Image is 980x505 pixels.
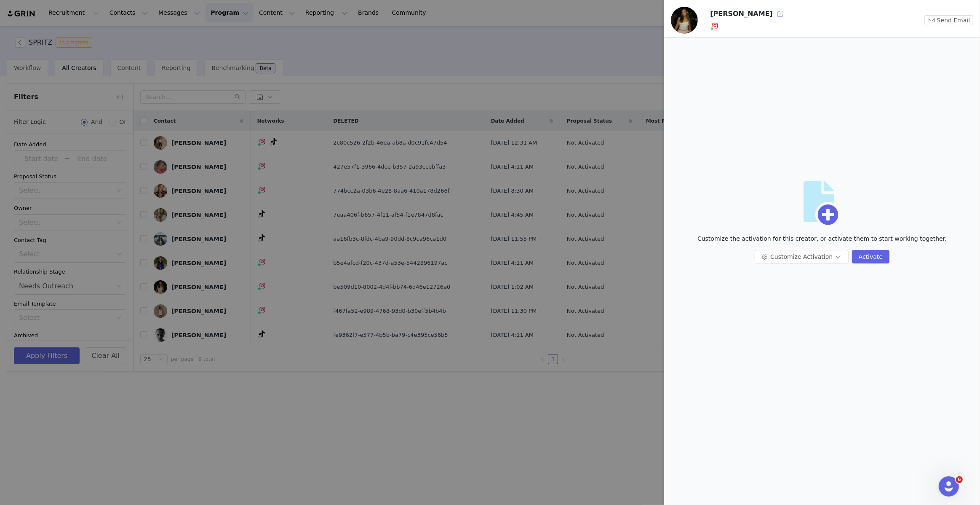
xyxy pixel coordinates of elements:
img: 27bd191c-d34c-4c82-bee5-066c0ee23c6b--s.jpg [671,7,698,34]
p: Customize the activation for this creator, or activate them to start working together. [697,234,947,243]
button: Customize Activation [755,250,849,263]
button: Send Email [924,15,973,25]
h3: [PERSON_NAME] [710,9,773,19]
button: Activate [852,250,889,263]
span: 6 [956,476,963,483]
iframe: Intercom live chat [939,476,959,497]
img: instagram.svg [712,22,718,29]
